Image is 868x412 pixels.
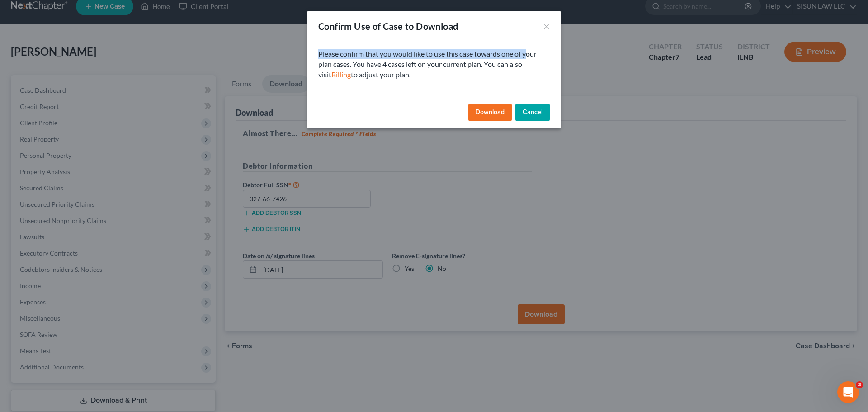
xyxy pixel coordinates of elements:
button: Download [468,104,512,122]
p: Please confirm that you would like to use this case towards one of your plan cases. You have 4 ca... [318,49,550,80]
span: 3 [856,381,863,388]
a: Billing [331,70,351,79]
button: Cancel [515,104,550,122]
button: × [543,21,550,32]
iframe: Intercom live chat [837,381,859,403]
div: Confirm Use of Case to Download [318,20,458,33]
